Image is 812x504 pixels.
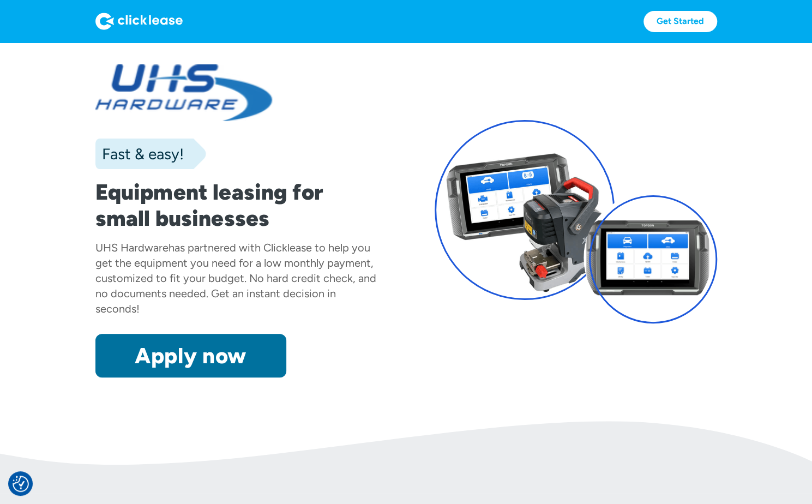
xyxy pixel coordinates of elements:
[95,143,184,165] div: Fast & easy!
[95,241,169,254] div: UHS Hardware
[95,241,376,315] div: has partnered with Clicklease to help you get the equipment you need for a low monthly payment, c...
[95,179,378,231] h1: Equipment leasing for small businesses
[95,13,183,30] img: Logo
[95,334,286,377] a: Apply now
[13,476,29,492] img: Revisit consent button
[643,11,717,32] a: Get Started
[13,476,29,492] button: Consent Preferences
